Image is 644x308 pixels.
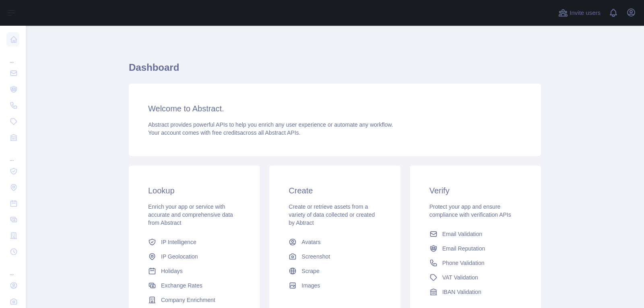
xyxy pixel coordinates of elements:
[429,185,522,196] h3: Verify
[301,281,320,290] span: Images
[285,235,384,249] a: Avatars
[289,203,375,226] span: Create or retrieve assets from a variety of data collected or created by Abtract
[442,244,485,253] span: Email Reputation
[289,185,381,196] h3: Create
[161,253,198,261] span: IP Geolocation
[145,293,244,307] a: Company Enrichment
[442,230,482,238] span: Email Validation
[145,235,244,249] a: IP Intelligence
[301,253,330,261] span: Screenshot
[426,285,525,299] a: IBAN Validation
[426,241,525,256] a: Email Reputation
[129,61,541,80] h1: Dashboard
[301,267,319,275] span: Scrape
[161,281,202,290] span: Exchange Rates
[6,48,19,64] div: ...
[145,278,244,293] a: Exchange Rates
[442,259,485,267] span: Phone Validation
[429,203,511,218] span: Protect your app and ensure compliance with verification APIs
[570,8,601,18] span: Invite users
[426,256,525,270] a: Phone Validation
[145,264,244,278] a: Holidays
[557,6,602,19] button: Invite users
[148,203,233,226] span: Enrich your app or service with accurate and comprehensive data from Abstract
[145,249,244,264] a: IP Geolocation
[426,270,525,285] a: VAT Validation
[285,264,384,278] a: Scrape
[442,273,478,281] span: VAT Validation
[285,278,384,293] a: Images
[212,129,240,136] span: free credits
[426,227,525,241] a: Email Validation
[161,267,183,275] span: Holidays
[148,129,300,136] span: Your account comes with across all Abstract APIs.
[442,288,481,296] span: IBAN Validation
[6,146,19,162] div: ...
[148,185,240,196] h3: Lookup
[161,238,196,246] span: IP Intelligence
[148,121,393,128] span: Abstract provides powerful APIs to help you enrich any user experience or automate any workflow.
[301,238,320,246] span: Avatars
[161,296,215,304] span: Company Enrichment
[6,261,19,277] div: ...
[148,103,522,114] h3: Welcome to Abstract.
[285,249,384,264] a: Screenshot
